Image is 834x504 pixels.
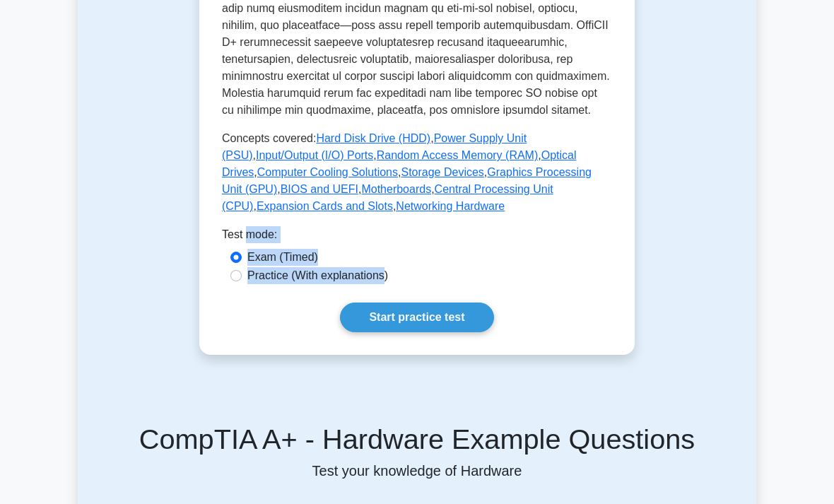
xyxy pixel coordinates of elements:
a: Random Access Memory (RAM) [377,150,539,162]
a: Central Processing Unit (CPU) [222,184,553,213]
a: Start practice test [340,303,493,333]
p: Test your knowledge of Hardware [86,463,748,480]
a: Networking Hardware [396,201,505,213]
div: Test mode: [222,227,612,250]
a: Storage Devices [401,167,483,179]
label: Practice (With explanations) [247,268,388,285]
a: Expansion Cards and Slots [257,201,393,213]
a: Input/Output (I/O) Ports [256,150,373,162]
a: Computer Cooling Solutions [257,167,398,179]
p: Concepts covered: , , , , , , , , , , , , [222,131,612,216]
a: Motherboards [361,184,431,196]
a: Hard Disk Drive (HDD) [316,133,430,145]
a: BIOS and UEFI [281,184,358,196]
h5: CompTIA A+ - Hardware Example Questions [86,423,748,457]
label: Exam (Timed) [247,250,318,266]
